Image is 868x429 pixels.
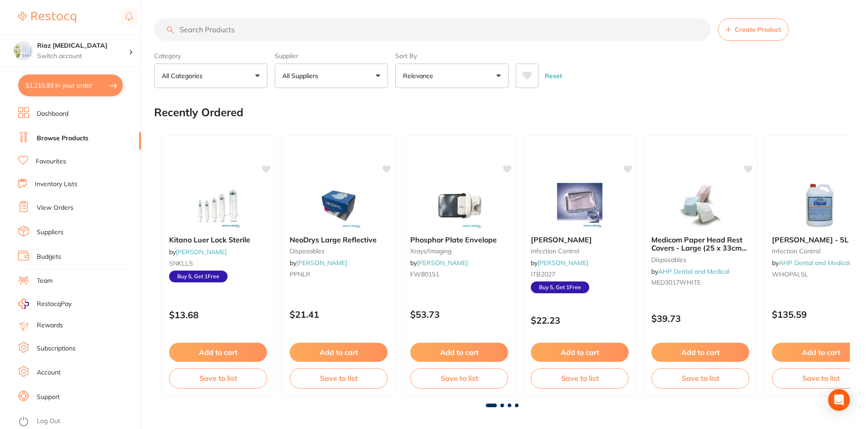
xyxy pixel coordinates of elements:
a: Support [37,393,60,402]
a: Favourites [36,157,66,166]
button: Add to cart [169,343,267,362]
p: $53.73 [410,309,508,320]
button: $1,215.93 in your order [18,74,123,96]
span: Buy 5, Get 1 Free [169,271,228,282]
p: $39.73 [651,313,749,324]
button: Save to list [410,368,508,388]
a: RestocqPay [18,299,72,309]
button: Save to list [290,368,388,388]
span: by [772,259,850,267]
a: Inventory Lists [35,180,78,189]
small: disposables [290,247,388,255]
a: View Orders [37,203,73,212]
img: RestocqPay [18,299,29,309]
b: NeoDrys Large Reflective [290,236,388,244]
small: MED3017WHITE [651,279,749,286]
img: NeoDrys Large Reflective [309,183,368,228]
button: Relevance [395,64,509,88]
a: [PERSON_NAME] [176,248,227,256]
p: $21.41 [290,309,388,320]
img: Tray Barrier [550,183,609,228]
b: Phosphor Plate Envelope [410,236,508,244]
a: Restocq Logo [18,7,76,28]
span: by [531,259,588,267]
b: Medicom Paper Head Rest Covers - Large (25 x 33cm) White [651,236,749,252]
img: Kitano Luer Lock Sterile [189,183,247,228]
h4: Riaz Dental Surgery [37,41,129,50]
span: RestocqPay [37,300,72,309]
button: Save to list [531,368,629,388]
small: infection control [531,247,629,255]
a: Log Out [37,417,60,426]
button: Add to cart [290,343,388,362]
button: Add to cart [410,343,508,362]
p: $13.68 [169,310,267,320]
span: Buy 5, Get 1 Free [531,281,589,293]
span: by [169,248,227,256]
button: All Categories [154,64,267,88]
img: Restocq Logo [18,12,76,23]
a: [PERSON_NAME] [538,259,588,267]
b: Tray Barrier [531,236,629,244]
a: Subscriptions [37,344,76,353]
a: Browse Products [37,134,88,143]
a: Rewards [37,321,63,330]
small: disposables [651,256,749,263]
img: Medicom Paper Head Rest Covers - Large (25 x 33cm) White [671,183,730,228]
a: Suppliers [37,228,63,237]
b: Kitano Luer Lock Sterile [169,236,267,244]
a: [PERSON_NAME] [417,259,468,267]
button: Reset [542,64,565,88]
a: [PERSON_NAME] [296,259,347,267]
p: $22.23 [531,315,629,325]
label: Supplier [275,52,388,60]
span: by [410,259,468,267]
label: Sort By [395,52,509,60]
small: PPNLR [290,271,388,278]
button: All Suppliers [275,64,388,88]
p: Relevance [403,71,437,80]
img: Riaz Dental Surgery [14,42,32,60]
span: Create Product [735,26,781,33]
a: Account [37,368,61,377]
div: Open Intercom Messenger [828,389,850,411]
a: AHP Dental and Medical [658,267,729,276]
p: Switch account [37,52,129,61]
a: Dashboard [37,109,68,118]
p: All Categories [162,71,206,80]
button: Save to list [169,368,267,388]
span: by [651,267,729,276]
label: Category [154,52,267,60]
a: Team [37,276,53,286]
button: Create Product [718,18,789,41]
h2: Recently Ordered [154,106,243,119]
small: ITB2027 [531,271,629,278]
a: AHP Dental and Medical [779,259,850,267]
small: xrays/imaging [410,247,508,255]
small: SNKLL5 [169,260,267,267]
img: Whiteley Opal - 5L [791,183,850,228]
a: Budgets [37,252,61,261]
button: Add to cart [531,343,629,362]
button: Add to cart [651,343,749,362]
img: Phosphor Plate Envelope [430,183,489,228]
span: by [290,259,347,267]
input: Search Products [154,18,711,41]
button: Save to list [651,368,749,388]
p: All Suppliers [282,71,322,80]
button: Log Out [18,414,138,429]
small: FW80151 [410,271,508,278]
